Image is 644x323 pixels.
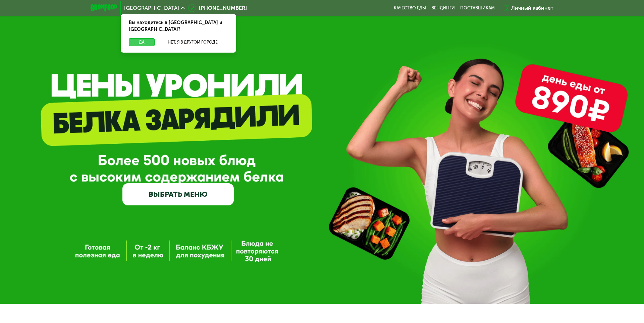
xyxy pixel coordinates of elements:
[431,5,455,11] a: Вендинги
[129,38,155,46] button: Да
[188,4,247,12] a: [PHONE_NUMBER]
[121,14,236,38] div: Вы находитесь в [GEOGRAPHIC_DATA] и [GEOGRAPHIC_DATA]?
[157,38,228,46] button: Нет, я в другом городе
[460,5,495,11] div: поставщикам
[511,4,553,12] div: Личный кабинет
[394,5,426,11] a: Качество еды
[124,5,179,11] span: [GEOGRAPHIC_DATA]
[122,183,234,206] a: ВЫБРАТЬ МЕНЮ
